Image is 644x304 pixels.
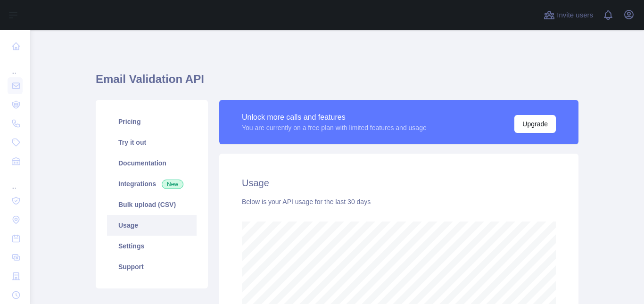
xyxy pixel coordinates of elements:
a: Integrations New [107,173,197,194]
button: Upgrade [514,115,556,133]
a: Pricing [107,111,197,132]
span: New [162,180,183,189]
button: Invite users [542,8,595,23]
a: Bulk upload (CSV) [107,194,197,215]
div: Unlock more calls and features [242,112,427,123]
div: Below is your API usage for the last 30 days [242,197,556,206]
a: Documentation [107,153,197,173]
a: Settings [107,236,197,256]
div: ... [8,57,23,75]
a: Support [107,256,197,277]
a: Try it out [107,132,197,153]
span: Invite users [557,10,593,21]
h1: Email Validation API [96,72,578,94]
h2: Usage [242,176,556,189]
a: Usage [107,215,197,236]
div: ... [8,172,23,190]
div: You are currently on a free plan with limited features and usage [242,123,427,132]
